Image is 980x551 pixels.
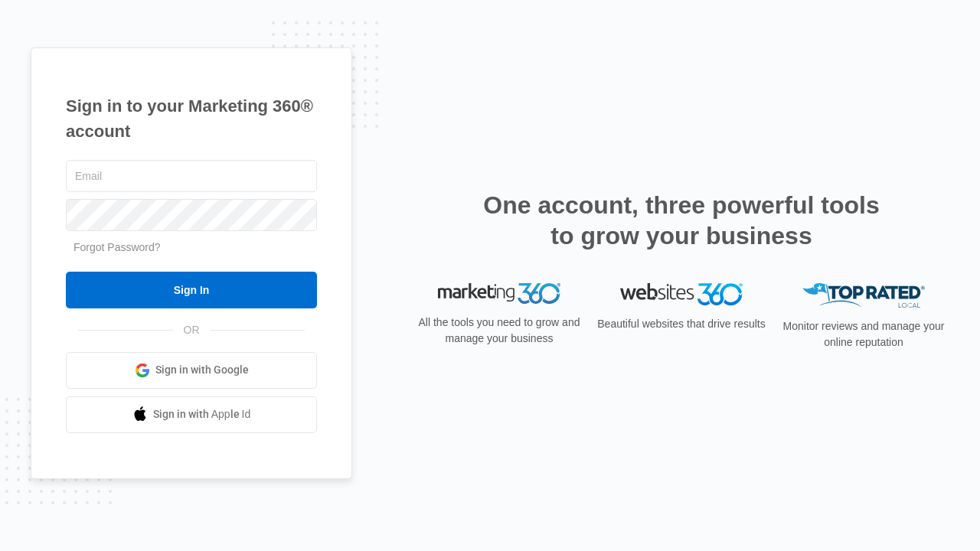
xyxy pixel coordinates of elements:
[479,190,884,251] h2: One account, three powerful tools to grow your business
[155,362,249,378] span: Sign in with Google
[620,283,743,305] img: Websites 360
[778,318,949,350] p: Monitor reviews and manage your online reputation
[153,406,251,422] span: Sign in with Apple Id
[413,315,585,347] p: All the tools you need to grow and manage your business
[596,316,767,332] p: Beautiful websites that drive results
[66,272,317,308] input: Sign In
[66,93,317,144] h1: Sign in to your Marketing 360® account
[73,241,161,253] a: Forgot Password?
[802,283,925,308] img: Top Rated Local
[66,160,317,192] input: Email
[66,352,317,389] a: Sign in with Google
[173,322,211,338] span: OR
[66,396,317,433] a: Sign in with Apple Id
[438,283,560,305] img: Marketing 360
